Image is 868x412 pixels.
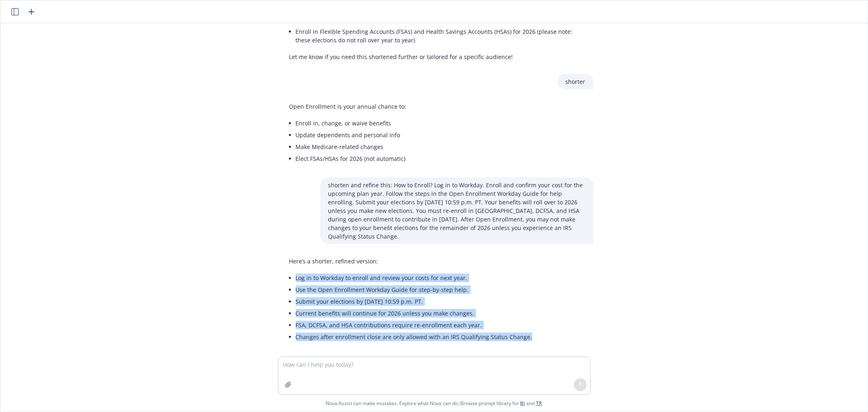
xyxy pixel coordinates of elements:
a: TR [536,400,542,407]
li: Submit your elections by [DATE] 10:59 p.m. PT. [296,296,532,307]
li: Update dependents and personal info [296,129,407,141]
p: shorter [566,77,586,86]
li: Enroll in Flexible Spending Accounts (FSAs) and Health Savings Accounts (HSAs) for 2026 (please n... [296,26,586,46]
li: Changes after enrollment close are only allowed with an IRS Qualifying Status Change. [296,331,532,343]
p: Open Enrollment is your annual chance to: [289,102,407,111]
span: Nova Assist can make mistakes. Explore what Nova can do: Browse prompt library for and [326,395,542,412]
p: Here’s a shorter, refined version: [289,257,532,265]
li: Make Medicare-related changes [296,141,407,153]
p: Let me know if you need this shortened further or tailored for a specific audience! [289,53,586,61]
li: Use the Open Enrollment Workday Guide for step-by-step help. [296,284,532,296]
li: Current benefits will continue for 2026 unless you make changes. [296,307,532,319]
li: Enroll in, change, or waive benefits [296,117,407,129]
a: BI [520,400,525,407]
li: Log in to Workday to enroll and review your costs for next year. [296,272,532,284]
li: Elect FSAs/HSAs for 2026 (not automatic) [296,153,407,164]
li: FSA, DCFSA, and HSA contributions require re-enrollment each year. [296,319,532,331]
p: shorten and refine this: How to Enroll? Log in to Workday. Enroll and confirm your cost for the u... [328,181,586,241]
